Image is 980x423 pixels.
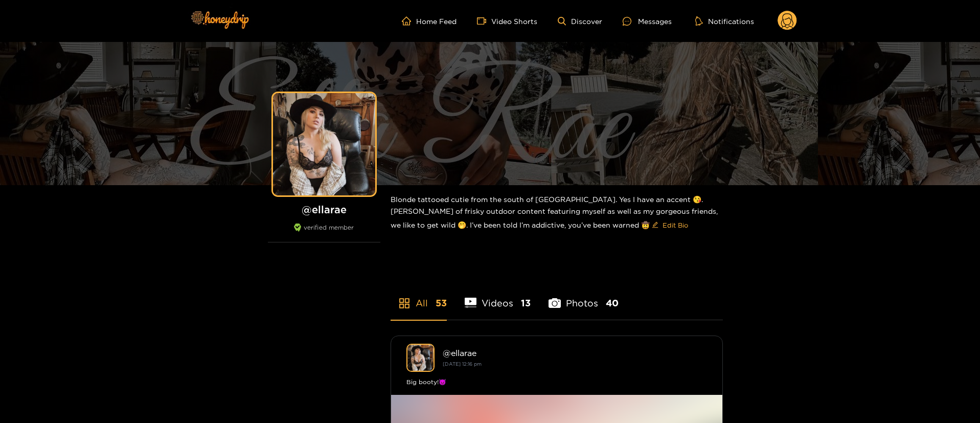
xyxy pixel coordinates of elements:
span: home [402,16,416,26]
h1: @ ellarae [268,203,380,216]
div: @ ellarae [443,348,707,358]
div: Big booty!😈 [406,377,707,387]
div: Messages [623,15,672,27]
button: Notifications [692,16,757,26]
span: 40 [606,297,619,309]
span: appstore [398,297,411,309]
a: Discover [558,17,602,26]
button: editEdit Bio [650,217,690,233]
span: Edit Bio [663,220,688,230]
a: Video Shorts [477,16,537,26]
li: All [391,274,447,320]
li: Videos [465,274,531,320]
span: 13 [521,297,531,309]
a: Home Feed [402,16,457,26]
span: 53 [436,297,447,309]
span: video-camera [477,16,491,26]
span: edit [652,221,658,229]
small: [DATE] 12:16 pm [443,361,482,367]
div: Blonde tattooed cutie from the south of [GEOGRAPHIC_DATA]. Yes I have an accent 😘. [PERSON_NAME] ... [391,185,723,241]
li: Photos [549,274,619,320]
img: ellarae [406,344,435,372]
div: verified member [268,224,380,242]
